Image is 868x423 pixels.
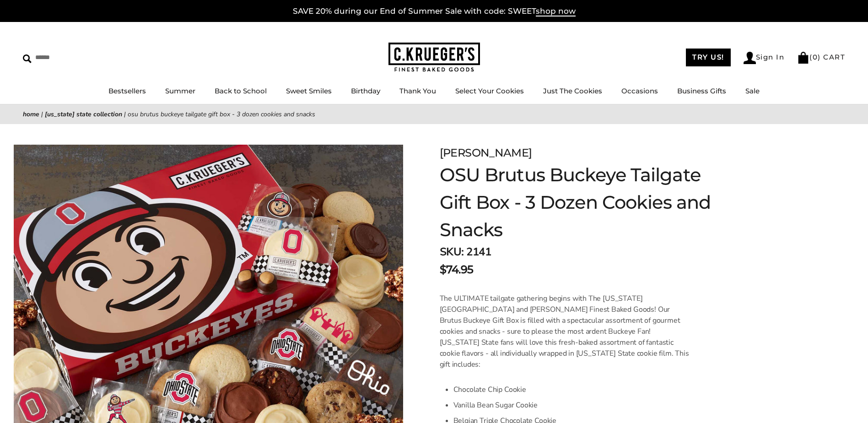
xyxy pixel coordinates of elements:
a: TRY US! [686,49,731,66]
a: Summer [165,87,195,95]
strong: SKU: [440,244,464,259]
a: Birthday [351,87,380,95]
span: Chocolate Chip Cookie [453,385,526,395]
span: The ULTIMATE tailgate gathering begins with The [US_STATE][GEOGRAPHIC_DATA] and [PERSON_NAME] Fin... [440,293,689,369]
a: Select Your Cookies [455,87,524,95]
a: (0) CART [797,53,845,61]
a: Sale [745,87,760,95]
span: | [124,110,126,119]
span: shop now [536,6,576,16]
a: [US_STATE] State Collection [45,110,122,119]
img: Bag [797,52,809,64]
img: Account [744,52,756,64]
span: | [41,110,43,119]
a: Sign In [744,52,785,64]
span: Vanilla Bean Sugar Cookie [453,400,538,410]
div: [PERSON_NAME] [440,145,732,161]
span: 0 [813,53,818,61]
a: Bestsellers [108,87,146,95]
span: $74.95 [440,261,474,278]
a: Just The Cookies [543,87,602,95]
span: OSU Brutus Buckeye Tailgate Gift Box - 3 Dozen Cookies and Snacks [128,110,315,119]
a: Business Gifts [677,87,726,95]
a: Home [23,110,39,119]
h1: OSU Brutus Buckeye Tailgate Gift Box - 3 Dozen Cookies and Snacks [440,161,732,244]
span: 2141 [466,244,491,259]
a: Sweet Smiles [286,87,332,95]
input: Search [23,50,132,65]
img: C.KRUEGER'S [388,43,480,72]
a: Thank You [399,87,436,95]
a: Back to School [215,87,267,95]
a: Occasions [621,87,658,95]
img: Search [23,54,32,63]
a: SAVE 20% during our End of Summer Sale with code: SWEETshop now [293,6,576,16]
nav: breadcrumbs [23,109,845,119]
